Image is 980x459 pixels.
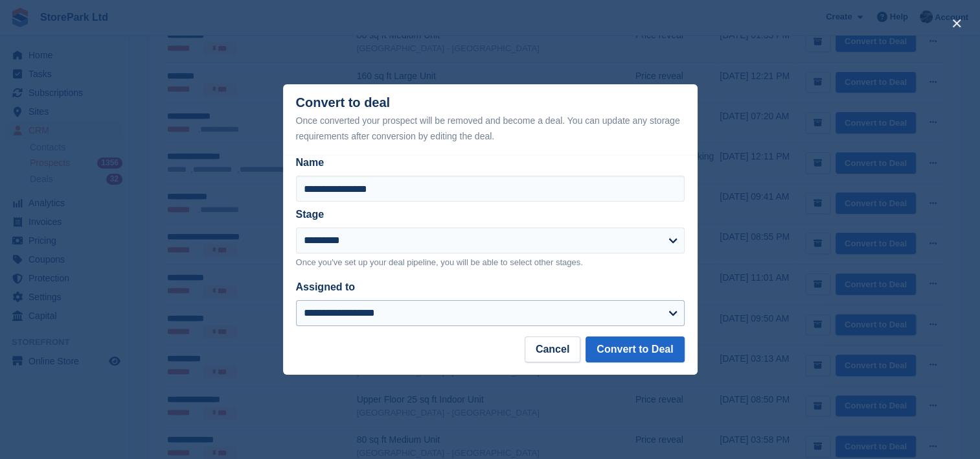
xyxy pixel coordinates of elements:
[946,13,967,34] button: close
[296,113,685,144] div: Once converted your prospect will be removed and become a deal. You can update any storage requir...
[586,336,684,362] button: Convert to Deal
[296,256,685,269] p: Once you've set up your deal pipeline, you will be able to select other stages.
[296,281,356,292] label: Assigned to
[296,95,685,144] div: Convert to deal
[296,155,685,171] label: Name
[296,209,325,220] label: Stage
[525,336,580,362] button: Cancel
